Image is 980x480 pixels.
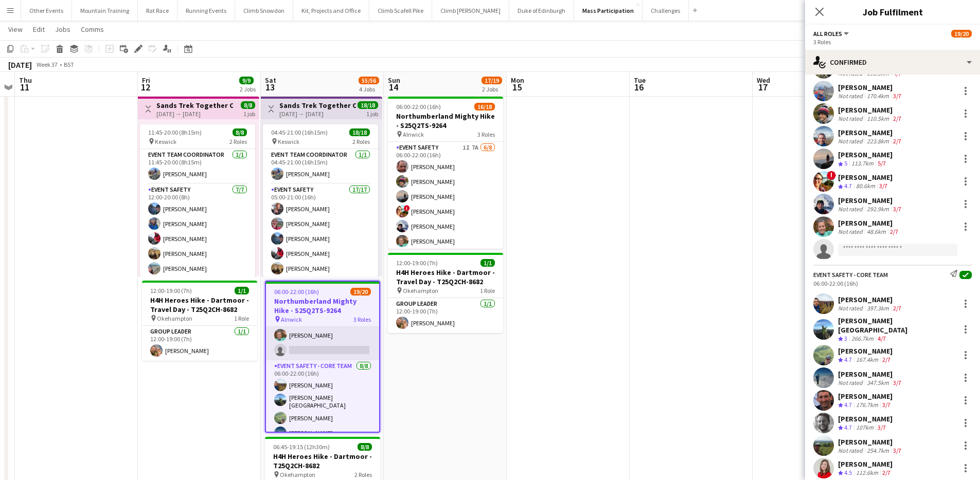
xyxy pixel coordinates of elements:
div: 2 Jobs [240,85,256,93]
span: 1/1 [235,287,249,294]
span: 3 Roles [353,316,371,323]
span: 1 Role [480,287,495,294]
app-skills-label: 2/7 [893,304,901,312]
div: [PERSON_NAME] [838,83,903,92]
div: 80.6km [854,182,877,191]
h3: H4H Heroes Hike - Dartmoor - T25Q2CH-8682 [265,452,380,470]
app-skills-label: 2/7 [890,228,898,235]
span: Sat [265,76,276,85]
span: 4.7 [844,182,852,190]
span: 8/8 [241,101,255,109]
div: 110.5km [865,115,891,122]
app-skills-label: 4/7 [878,335,886,342]
div: 223.8km [865,137,891,145]
span: 1/1 [480,259,495,267]
app-job-card: 12:00-19:00 (7h)1/1H4H Heroes Hike - Dartmoor - Travel Day - T25Q2CH-8682 Okehampton1 RoleGroup L... [142,281,257,361]
div: 170.4km [865,92,891,100]
div: 06:00-22:00 (16h)19/20Northumberland Mighty Hike - S25Q2TS-9264 Alnwick3 Roles[PERSON_NAME]![PERS... [265,281,380,433]
span: Alnwick [281,316,302,323]
div: [PERSON_NAME] [838,173,893,182]
span: 12:00-19:00 (7h) [396,259,438,267]
button: Duke of Edinburgh [509,1,574,21]
a: Jobs [51,23,75,36]
span: 2 Roles [229,138,247,145]
div: [PERSON_NAME] [838,196,903,205]
span: Fri [142,76,150,85]
button: Climb [PERSON_NAME] [432,1,509,21]
div: [PERSON_NAME] [838,370,903,379]
span: 8/8 [233,128,247,136]
div: 06:00-22:00 (16h)16/18Northumberland Mighty Hike - S25Q2TS-9264 Alnwick3 RolesEvent Safety1I7A6/8... [388,97,503,249]
app-card-role: Event Team Coordinator1/111:45-20:00 (8h15m)[PERSON_NAME] [140,149,255,184]
app-card-role: Group Leader1/112:00-19:00 (7h)[PERSON_NAME] [388,298,503,333]
button: Challenges [643,1,689,21]
div: 167.4km [854,356,880,364]
button: Kit, Projects and Office [293,1,369,21]
span: 17/19 [482,77,502,84]
div: 3 Roles [813,38,972,46]
div: 397.3km [865,304,891,312]
app-job-card: 11:45-20:00 (8h15m)8/8 Keswick2 RolesEvent Team Coordinator1/111:45-20:00 (8h15m)[PERSON_NAME]Eve... [140,124,255,276]
div: [PERSON_NAME][GEOGRAPHIC_DATA] [838,316,955,335]
app-skills-label: 2/7 [882,469,890,476]
span: 11:45-20:00 (8h15m) [148,128,202,136]
div: [PERSON_NAME] [838,218,900,228]
div: Not rated [838,379,865,386]
span: Edit [33,25,45,34]
span: Wed [757,76,770,85]
span: 2 Roles [352,138,370,145]
span: All roles [813,30,842,38]
app-job-card: 12:00-19:00 (7h)1/1H4H Heroes Hike - Dartmoor - Travel Day - T25Q2CH-8682 Okehampton1 RoleGroup L... [388,253,503,333]
span: 06:00-22:00 (16h) [274,288,319,296]
span: Mon [511,76,524,85]
span: 2 Roles [354,471,372,478]
app-skills-label: 3/7 [878,423,886,431]
h3: H4H Heroes Hike - Dartmoor - Travel Day - T25Q2CH-8682 [142,296,257,314]
span: 06:00-22:00 (16h) [396,103,441,110]
span: 12:00-19:00 (7h) [150,287,192,294]
span: 14 [386,81,400,93]
span: 15 [509,81,524,93]
div: 113.7km [849,159,876,168]
span: 06:45-19:15 (12h30m) [273,443,330,451]
app-card-role: Event Safety7/712:00-20:00 (8h)[PERSON_NAME][PERSON_NAME][PERSON_NAME][PERSON_NAME][PERSON_NAME] [140,184,255,308]
span: 18/18 [349,128,370,136]
div: 2 Jobs [482,85,502,93]
a: View [4,23,27,36]
div: Event Safety - Core Team [813,271,888,279]
span: ! [827,171,836,180]
div: [PERSON_NAME] [838,414,893,423]
div: [PERSON_NAME] [838,392,893,401]
h3: Northumberland Mighty Hike - S25Q2TS-9264 [388,112,503,130]
div: [DATE] [8,60,32,70]
div: Not rated [838,228,865,235]
app-skills-label: 3/7 [893,379,901,386]
button: Rat Race [138,1,177,21]
span: Tue [634,76,646,85]
h3: Sands Trek Together Challenge - S25Q2CH-9384 [279,101,356,110]
button: All roles [813,30,850,38]
div: Not rated [838,304,865,312]
span: 4.7 [844,423,852,431]
div: [PERSON_NAME] [838,105,903,115]
span: ! [404,205,410,211]
div: BST [64,61,74,68]
span: View [8,25,23,34]
span: 11 [17,81,32,93]
span: Okehampton [280,471,315,478]
div: Confirmed [805,50,980,75]
span: 12 [140,81,150,93]
h3: Northumberland Mighty Hike - S25Q2TS-9264 [266,297,379,315]
div: 292.9km [865,205,891,213]
div: [PERSON_NAME] [838,459,893,469]
app-skills-label: 3/7 [893,447,901,454]
span: 04:45-21:00 (16h15m) [271,128,328,136]
div: [PERSON_NAME] [838,150,893,159]
span: 13 [263,81,276,93]
app-card-role: Event Team Coordinator1/104:45-21:00 (16h15m)[PERSON_NAME] [263,149,378,184]
span: 19/20 [951,30,972,38]
div: 48.6km [865,228,888,235]
button: Mountain Training [72,1,138,21]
